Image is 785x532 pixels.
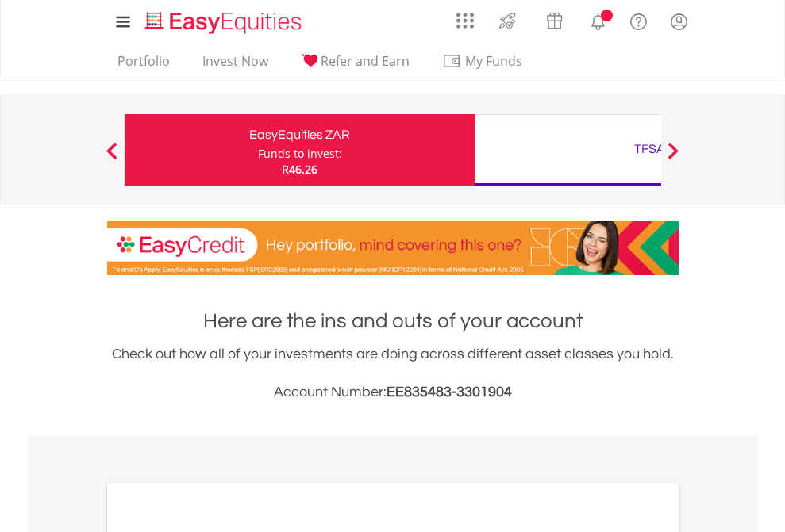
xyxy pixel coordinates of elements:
a: Portfolio [111,53,176,78]
span: My Funds [442,51,546,71]
button: Next [657,150,689,166]
span: R46.26 [282,162,317,177]
a: Home page [139,4,308,36]
span: EE835483-3301904 [387,385,512,400]
a: Notifications [578,4,618,36]
div: Check out how all of your investments are doing across different asset classes you hold. [107,343,679,404]
img: EasyEquities_Logo.png [142,10,308,36]
h1: Here are the ins and outs of your account [107,307,679,335]
img: grid-menu-icon.svg [456,12,474,29]
button: Previous [96,150,128,166]
a: Vouchers [531,4,578,33]
div: EasyEquities ZAR [134,124,465,146]
a: Invest Now [196,53,275,78]
span: Refer and Earn [321,52,410,70]
img: thrive-v2.svg [494,8,521,33]
div: Funds to invest: [258,146,342,162]
a: My Profile [659,4,699,39]
a: FAQ's and Support [618,4,659,36]
img: EasyCredit Promotion Banner [107,221,679,275]
h3: Account Number: [107,381,679,404]
a: AppsGrid [446,4,484,29]
img: vouchers-v2.svg [541,8,568,33]
a: Refer and Earn [294,53,416,78]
